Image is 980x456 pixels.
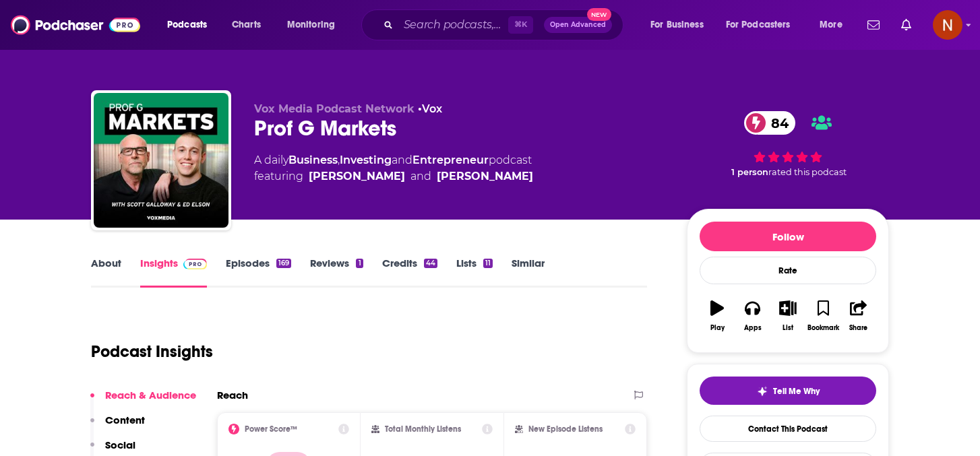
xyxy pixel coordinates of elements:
a: Credits44 [382,257,437,288]
button: Reach & Audience [90,389,196,414]
button: open menu [641,14,721,36]
p: Content [105,414,145,426]
div: 169 [276,259,291,268]
a: 84 [744,111,795,135]
h1: Podcast Insights [91,341,213,362]
a: Lists11 [456,257,493,288]
button: Show profile menu [933,10,962,40]
img: Podchaser Pro [183,259,207,269]
a: Reviews1 [310,257,363,288]
div: Search podcasts, credits, & more... [374,9,636,40]
button: Content [90,414,145,438]
span: New [587,8,611,21]
a: Show notifications dropdown [862,13,885,36]
img: Prof G Markets [94,93,228,228]
a: Vox [422,102,442,115]
span: Logged in as AdelNBM [933,10,962,40]
button: open menu [810,14,859,36]
button: Play [700,292,735,340]
span: Vox Media Podcast Network [254,102,415,115]
div: List [783,324,793,332]
input: Search podcasts, credits, & more... [398,14,508,36]
div: Rate [700,257,876,284]
span: • [418,102,442,115]
h2: New Episode Listens [528,424,603,434]
button: List [770,292,805,340]
span: For Podcasters [726,15,791,34]
a: Charts [223,14,269,36]
div: [PERSON_NAME] [309,168,405,185]
div: 1 [356,259,363,268]
span: and [392,154,412,166]
a: Contact This Podcast [700,416,876,442]
button: Share [841,292,876,340]
a: Similar [512,257,545,288]
span: Podcasts [167,15,207,34]
a: Investing [340,154,392,166]
h2: Power Score™ [245,424,297,434]
h2: Total Monthly Listens [385,424,461,434]
button: open menu [717,14,810,36]
button: Follow [700,222,876,251]
div: A daily podcast [254,152,533,185]
span: rated this podcast [768,167,847,177]
div: 44 [424,259,437,268]
a: About [91,257,121,288]
span: 84 [758,111,795,135]
a: InsightsPodchaser Pro [140,257,207,288]
p: Reach & Audience [105,389,196,401]
button: Apps [735,292,770,340]
span: For Business [650,15,704,34]
span: Charts [232,15,261,34]
img: User Profile [933,10,962,40]
span: ⌘ K [508,16,533,34]
span: featuring [254,168,533,185]
div: Share [849,324,867,332]
span: , [338,154,340,166]
div: Play [710,324,725,332]
p: Social [105,438,135,451]
a: Business [288,154,338,166]
img: Podchaser - Follow, Share and Rate Podcasts [11,12,140,38]
div: 11 [483,259,493,268]
div: Apps [744,324,762,332]
h2: Reach [217,389,248,401]
a: Episodes169 [226,257,291,288]
div: 84 1 personrated this podcast [687,102,889,186]
span: 1 person [731,167,768,177]
a: Entrepreneur [412,154,489,166]
span: Open Advanced [550,22,606,28]
img: tell me why sparkle [757,386,768,397]
button: tell me why sparkleTell Me Why [700,377,876,405]
button: open menu [278,14,353,36]
button: Bookmark [805,292,840,340]
span: Tell Me Why [773,386,820,397]
a: Show notifications dropdown [896,13,917,36]
div: Bookmark [807,324,839,332]
a: [PERSON_NAME] [437,168,533,185]
button: open menu [158,14,224,36]
span: More [820,15,843,34]
span: Monitoring [287,15,335,34]
button: Open AdvancedNew [544,17,612,33]
span: and [410,168,431,185]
